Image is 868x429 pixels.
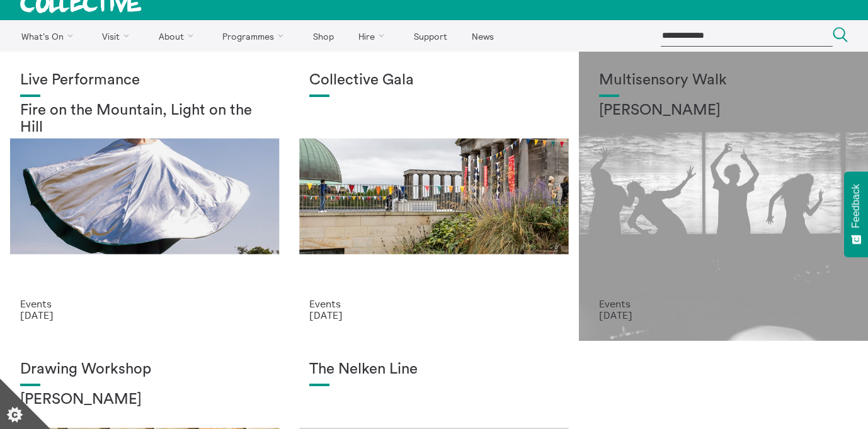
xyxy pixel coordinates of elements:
[579,52,868,341] a: Museum Art Walk Multisensory Walk [PERSON_NAME] Events [DATE]
[460,20,505,52] a: News
[599,102,848,120] h2: [PERSON_NAME]
[20,298,269,309] p: Events
[850,184,862,228] span: Feedback
[212,20,300,52] a: Programmes
[20,72,269,89] h1: Live Performance
[20,102,269,137] h2: Fire on the Mountain, Light on the Hill
[309,298,558,309] p: Events
[147,20,209,52] a: About
[599,72,848,89] h1: Multisensory Walk
[348,20,401,52] a: Hire
[599,309,848,321] p: [DATE]
[289,52,578,341] a: Collective Gala 2023. Image credit Sally Jubb. Collective Gala Events [DATE]
[20,309,269,321] p: [DATE]
[302,20,345,52] a: Shop
[599,298,848,309] p: Events
[91,20,146,52] a: Visit
[403,20,458,52] a: Support
[10,20,89,52] a: What's On
[844,171,868,257] button: Feedback - Show survey
[309,72,558,89] h1: Collective Gala
[20,391,269,409] h2: [PERSON_NAME]
[309,361,558,379] h1: The Nelken Line
[309,309,558,321] p: [DATE]
[20,361,269,379] h1: Drawing Workshop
